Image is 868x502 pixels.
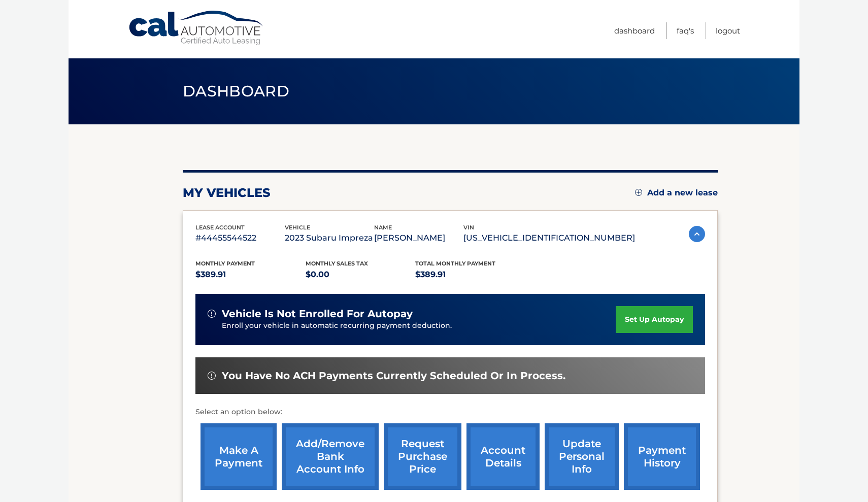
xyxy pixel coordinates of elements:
[463,224,474,231] span: vin
[306,267,416,282] p: $0.00
[616,306,693,333] a: set up autopay
[222,320,616,331] p: Enroll your vehicle in automatic recurring payment deduction.
[222,370,565,382] span: You have no ACH payments currently scheduled or in process.
[415,260,495,267] span: Total Monthly Payment
[689,226,705,242] img: accordion-active.svg
[614,22,655,39] a: Dashboard
[195,260,255,267] span: Monthly Payment
[222,308,413,320] span: vehicle is not enrolled for autopay
[195,231,285,245] p: #44455544522
[208,372,216,380] img: alert-white.svg
[128,10,265,46] a: Cal Automotive
[374,224,392,231] span: name
[183,185,271,200] h2: my vehicles
[463,231,635,245] p: [US_VEHICLE_IDENTIFICATION_NUMBER]
[195,406,705,418] p: Select an option below:
[415,267,525,282] p: $389.91
[306,260,368,267] span: Monthly sales Tax
[624,423,700,490] a: payment history
[208,310,216,318] img: alert-white.svg
[195,224,245,231] span: lease account
[635,189,642,196] img: add.svg
[195,267,306,282] p: $389.91
[285,231,374,245] p: 2023 Subaru Impreza
[285,224,310,231] span: vehicle
[374,231,463,245] p: [PERSON_NAME]
[384,423,461,490] a: request purchase price
[635,188,718,198] a: Add a new lease
[545,423,619,490] a: update personal info
[677,22,694,39] a: FAQ's
[201,423,277,490] a: make a payment
[716,22,740,39] a: Logout
[466,423,540,490] a: account details
[183,82,289,101] span: Dashboard
[282,423,379,490] a: Add/Remove bank account info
